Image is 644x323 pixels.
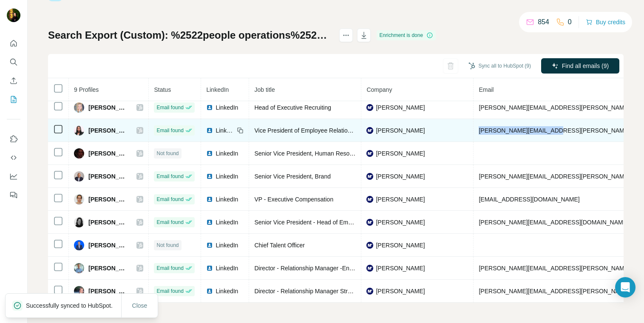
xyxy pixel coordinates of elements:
[7,8,20,22] img: Avatar
[216,287,238,295] span: LinkedIn
[366,173,373,180] img: company-logo
[7,92,20,107] button: My lists
[216,126,234,135] span: LinkedIn
[366,196,373,203] img: company-logo
[538,17,549,27] p: 854
[254,265,380,272] span: Director - Relationship Manager -Energy Sector
[26,301,119,310] p: Successfully synced to HubSpot.
[366,288,373,295] img: company-logo
[216,103,238,112] span: LinkedIn
[216,218,238,227] span: LinkedIn
[156,287,183,295] span: Email found
[376,126,425,135] span: [PERSON_NAME]
[74,148,84,159] img: Avatar
[74,171,84,181] img: Avatar
[88,149,128,158] span: [PERSON_NAME]
[7,131,20,147] button: Use Surfe on LinkedIn
[206,86,229,93] span: LinkedIn
[254,219,397,226] span: Senior Vice President - Head of Employee Experience
[156,127,183,134] span: Email found
[562,62,609,70] span: Find all emails (9)
[126,298,153,313] button: Close
[254,173,331,180] span: Senior Vice President, Brand
[88,172,128,181] span: [PERSON_NAME]
[156,173,183,180] span: Email found
[156,150,179,157] span: Not found
[156,104,183,111] span: Email found
[74,194,84,204] img: Avatar
[366,265,373,272] img: company-logo
[376,264,425,272] span: [PERSON_NAME]
[377,30,436,40] div: Enrichment is done
[206,265,213,272] img: LinkedIn logo
[216,241,238,249] span: LinkedIn
[216,149,238,158] span: LinkedIn
[376,172,425,181] span: [PERSON_NAME]
[7,169,20,184] button: Dashboard
[88,126,128,135] span: [PERSON_NAME]
[206,242,213,249] img: LinkedIn logo
[376,218,425,227] span: [PERSON_NAME]
[7,150,20,165] button: Use Surfe API
[206,219,213,226] img: LinkedIn logo
[156,264,183,272] span: Email found
[366,150,373,157] img: company-logo
[366,104,373,111] img: company-logo
[7,187,20,203] button: Feedback
[88,195,128,204] span: [PERSON_NAME]
[88,241,128,249] span: [PERSON_NAME]
[206,150,213,157] img: LinkedIn logo
[254,242,305,249] span: Chief Talent Officer
[88,287,128,295] span: [PERSON_NAME]
[48,28,332,42] h1: Search Export (Custom): %2522people operations%2522 OR %2522employee experience%2522 OR %2522empl...
[156,218,183,226] span: Email found
[615,277,635,297] div: Open Intercom Messenger
[74,286,84,296] img: Avatar
[339,28,353,42] button: actions
[132,301,148,310] span: Close
[366,86,392,93] span: Company
[376,149,425,158] span: [PERSON_NAME]
[156,195,183,203] span: Email found
[74,102,84,113] img: Avatar
[206,196,213,203] img: LinkedIn logo
[74,125,84,136] img: Avatar
[479,196,579,203] span: [EMAIL_ADDRESS][DOMAIN_NAME]
[254,86,275,93] span: Job title
[376,195,425,204] span: [PERSON_NAME]
[7,54,20,70] button: Search
[88,218,128,227] span: [PERSON_NAME]
[156,241,179,249] span: Not found
[74,217,84,227] img: Avatar
[206,127,213,134] img: LinkedIn logo
[541,58,619,74] button: Find all emails (9)
[254,104,331,111] span: Head of Executive Recruiting
[74,263,84,273] img: Avatar
[376,103,425,112] span: [PERSON_NAME]
[206,104,213,111] img: LinkedIn logo
[376,241,425,249] span: [PERSON_NAME]
[88,103,128,112] span: [PERSON_NAME]
[254,127,421,134] span: Vice President of Employee Relations - [GEOGRAPHIC_DATA]
[366,242,373,249] img: company-logo
[479,86,494,93] span: Email
[216,195,238,204] span: LinkedIn
[74,240,84,250] img: Avatar
[216,264,238,272] span: LinkedIn
[254,288,392,295] span: Director - Relationship Manager Strategic Industrials
[366,127,373,134] img: company-logo
[7,36,20,51] button: Quick start
[154,86,171,93] span: Status
[462,59,537,72] button: Sync all to HubSpot (9)
[7,73,20,88] button: Enrich CSV
[568,17,572,27] p: 0
[586,16,625,28] button: Buy credits
[206,173,213,180] img: LinkedIn logo
[479,219,628,226] span: [PERSON_NAME][EMAIL_ADDRESS][DOMAIN_NAME]
[366,219,373,226] img: company-logo
[206,288,213,295] img: LinkedIn logo
[88,264,128,272] span: [PERSON_NAME]
[254,196,333,203] span: VP - Executive Compensation
[376,287,425,295] span: [PERSON_NAME]
[74,86,99,93] span: 9 Profiles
